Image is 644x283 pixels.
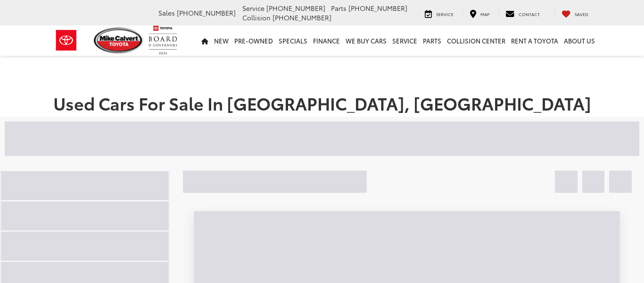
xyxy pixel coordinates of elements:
img: Mike Calvert Toyota [94,27,144,53]
a: Map [462,9,496,18]
span: Service [436,11,454,17]
a: Specials [276,26,310,56]
span: [PHONE_NUMBER] [177,8,236,17]
img: Toyota [49,25,84,56]
a: Rent a Toyota [508,26,561,56]
a: Home [198,26,211,56]
a: Service [418,9,461,18]
a: WE BUY CARS [343,26,389,56]
span: Sales [158,8,175,17]
a: Pre-Owned [231,26,276,56]
span: [PHONE_NUMBER] [348,3,407,13]
span: [PHONE_NUMBER] [272,13,331,22]
span: Parts [331,3,347,13]
span: [PHONE_NUMBER] [266,3,325,13]
span: Contact [519,11,540,17]
a: Finance [310,26,343,56]
a: New [211,26,231,56]
span: Service [242,3,264,13]
a: Service [389,26,420,56]
a: My Saved Vehicles [554,9,595,18]
span: Saved [575,11,588,17]
span: Collision [242,13,271,22]
a: Contact [498,9,547,18]
a: Collision Center [444,26,508,56]
span: Map [480,11,489,17]
a: Parts [420,26,444,56]
a: About Us [561,26,598,56]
